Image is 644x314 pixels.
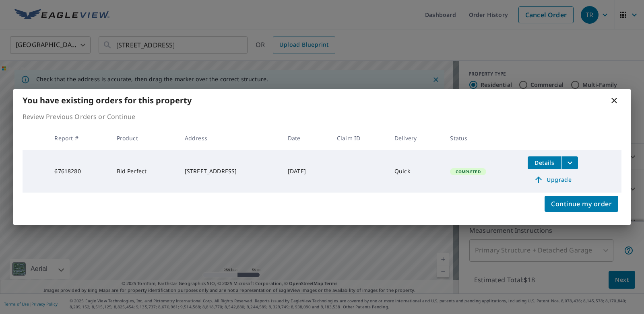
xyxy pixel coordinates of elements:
[533,159,557,166] span: Details
[110,150,178,193] td: Bid Perfect
[48,126,110,150] th: Report #
[451,169,485,174] span: Completed
[388,126,444,150] th: Delivery
[528,173,578,186] a: Upgrade
[48,150,110,193] td: 67618280
[178,126,281,150] th: Address
[110,126,178,150] th: Product
[551,198,612,209] span: Continue my order
[23,95,192,106] b: You have existing orders for this property
[561,156,578,169] button: filesDropdownBtn-67618280
[528,156,561,169] button: detailsBtn-67618280
[185,167,275,175] div: [STREET_ADDRESS]
[23,112,621,121] p: Review Previous Orders or Continue
[330,126,388,150] th: Claim ID
[281,126,330,150] th: Date
[545,196,618,212] button: Continue my order
[533,175,573,185] span: Upgrade
[388,150,444,193] td: Quick
[281,150,330,193] td: [DATE]
[444,126,521,150] th: Status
